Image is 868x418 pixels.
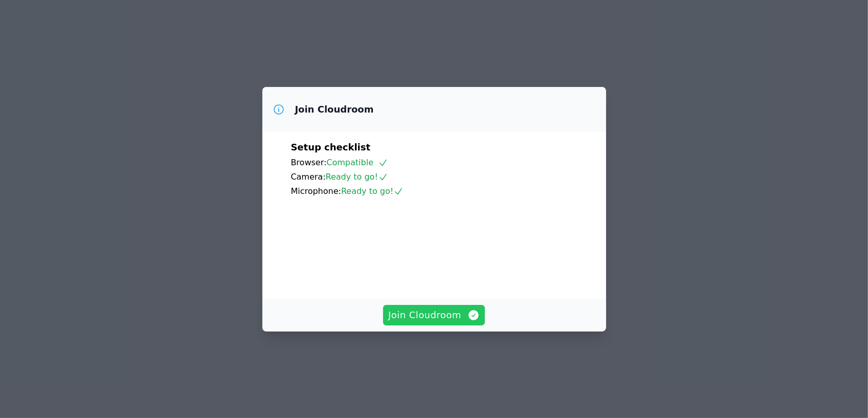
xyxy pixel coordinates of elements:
button: Join Cloudroom [383,305,485,325]
span: Setup checklist [291,142,371,152]
span: Browser: [291,158,327,167]
span: Microphone: [291,186,342,196]
span: Ready to go! [341,186,404,196]
span: Ready to go! [326,172,388,182]
span: Join Cloudroom [388,308,480,322]
span: Camera: [291,172,326,182]
h3: Join Cloudroom [295,103,374,116]
span: Compatible [326,158,388,167]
